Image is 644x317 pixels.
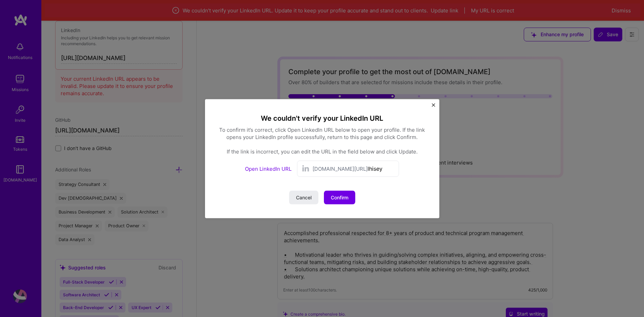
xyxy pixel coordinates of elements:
span: Cancel [296,194,311,201]
img: LinkedIn [301,165,310,173]
span: Confirm [331,194,348,201]
button: Cancel [289,190,318,204]
input: username [368,164,395,174]
div: To confirm it’s correct, click Open LinkedIn URL below to open your profile. If the link opens yo... [219,126,426,155]
button: Close [432,103,435,110]
span: [DOMAIN_NAME][URL] [313,165,368,172]
a: Open LinkedIn URL [245,165,292,172]
div: We couldn't verify your LinkedIn URL [219,113,426,123]
button: Confirm [324,190,355,204]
